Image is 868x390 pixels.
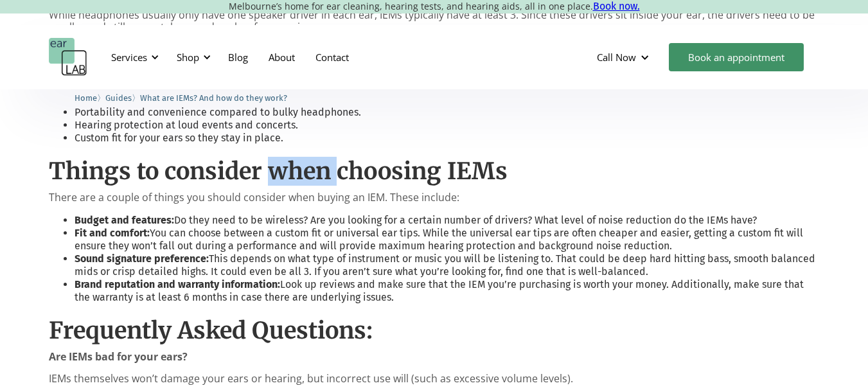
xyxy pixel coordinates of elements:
strong: Fit and comfort: [75,227,150,239]
a: Contact [305,39,359,76]
p: ‍ [49,351,820,363]
li: Portability and convenience compared to bulky headphones. [75,106,820,119]
li: 〉 [75,91,105,105]
div: Services [103,38,163,76]
strong: Brand reputation and warranty information: [75,278,280,290]
li: Custom fit for your ears so they stay in place. [75,132,820,145]
span: Guides [105,93,132,103]
div: Call Now [597,51,636,64]
p: IEMs themselves won’t damage your ears or hearing, but incorrect use will (such as excessive volu... [49,373,820,385]
li: Do they need to be wireless? Are you looking for a certain number of drivers? What level of noise... [75,214,820,227]
a: Home [75,91,97,103]
h2: Things to consider when choosing IEMs [49,157,820,185]
li: This depends on what type of instrument or music you will be listening to. That could be deep har... [75,253,820,278]
strong: Sound signature preference: [75,253,209,265]
a: Blog [218,39,258,76]
p: While headphones usually only have one speaker driver in each ear, IEMs typically have at least 3... [49,9,820,33]
a: About [258,39,305,76]
li: You can choose between a custom fit or universal ear tips. While the universal ear tips are often... [75,227,820,253]
span: Home [75,93,97,103]
a: home [49,38,87,76]
a: What are IEMs? And how do they work? [140,91,287,103]
span: What are IEMs? And how do they work? [140,93,287,103]
li: 〉 [105,91,140,105]
p: There are a couple of things you should consider when buying an IEM. These include: [49,191,820,204]
strong: Budget and features: [75,214,174,226]
li: Hearing protection at loud events and concerts. [75,119,820,132]
a: Book an appointment [669,43,804,71]
a: Guides [105,91,132,103]
div: Services [111,51,147,64]
li: Look up reviews and make sure that the IEM you’re purchasing is worth your money. Additionally, m... [75,278,820,304]
strong: Are IEMs bad for your ears? [49,350,188,364]
h2: Frequently Asked Questions: [49,317,820,344]
div: Shop [169,38,215,76]
div: Shop [177,51,199,64]
div: Call Now [587,38,662,76]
